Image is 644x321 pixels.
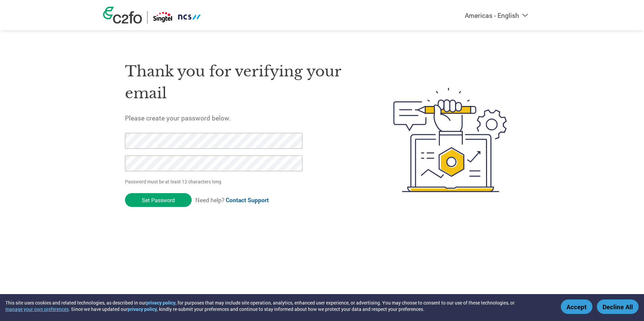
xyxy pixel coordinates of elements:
[195,196,269,204] span: Need help?
[561,299,592,314] button: Accept
[146,299,175,306] a: privacy policy
[128,306,157,312] a: privacy policy
[103,7,142,24] img: c2fo logo
[125,114,361,122] h5: Please create your password below.
[5,299,551,312] div: This site uses cookies and related technologies, as described in our , for purposes that may incl...
[226,196,269,204] a: Contact Support
[125,178,305,185] p: Password must be at least 12 characters long
[597,299,639,314] button: Decline All
[125,61,361,104] h1: Thank you for verifying your email
[125,193,192,207] input: Set Password
[153,11,201,24] img: Singtel
[5,306,69,312] button: manage your own preferences
[381,51,519,229] img: create-password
